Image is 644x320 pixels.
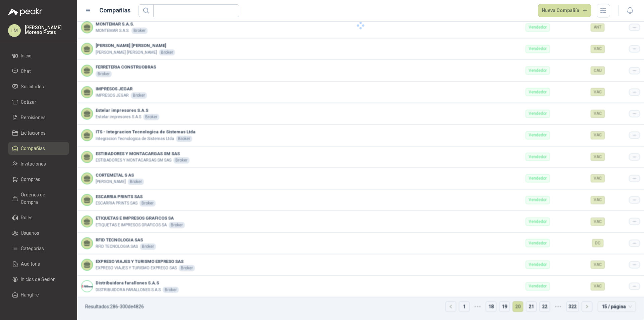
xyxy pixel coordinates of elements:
span: Hangfire [21,291,39,299]
a: Solicitudes [8,80,69,93]
a: Inicios de Sesión [8,273,69,286]
a: Inicio [8,49,69,62]
a: Auditoria [8,258,69,270]
button: Nueva Compañía [538,4,592,17]
a: Chat [8,65,69,78]
span: Roles [21,214,33,221]
a: Cotizar [8,96,69,108]
span: Órdenes de Compra [21,191,63,206]
p: [PERSON_NAME] Moreno Potes [25,25,69,35]
span: Invitaciones [21,160,46,168]
a: Usuarios [8,227,69,239]
a: Remisiones [8,111,69,124]
span: Solicitudes [21,83,44,90]
h1: Compañías [99,6,130,15]
span: Licitaciones [21,129,46,137]
span: Chat [21,67,31,75]
span: Remisiones [21,114,46,121]
span: Usuarios [21,229,39,237]
a: Compañías [8,142,69,155]
a: Categorías [8,242,69,255]
img: Logo peakr [8,8,42,16]
a: Licitaciones [8,127,69,139]
a: Roles [8,211,69,224]
div: LM [8,24,21,37]
span: Compañías [21,145,45,152]
span: Cotizar [21,98,36,106]
a: Compras [8,173,69,186]
span: Inicios de Sesión [21,276,56,283]
span: Inicio [21,52,32,59]
a: Hangfire [8,288,69,301]
span: Auditoria [21,260,40,268]
a: Órdenes de Compra [8,188,69,209]
span: Categorías [21,245,44,252]
a: Invitaciones [8,157,69,170]
span: Compras [21,176,40,183]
